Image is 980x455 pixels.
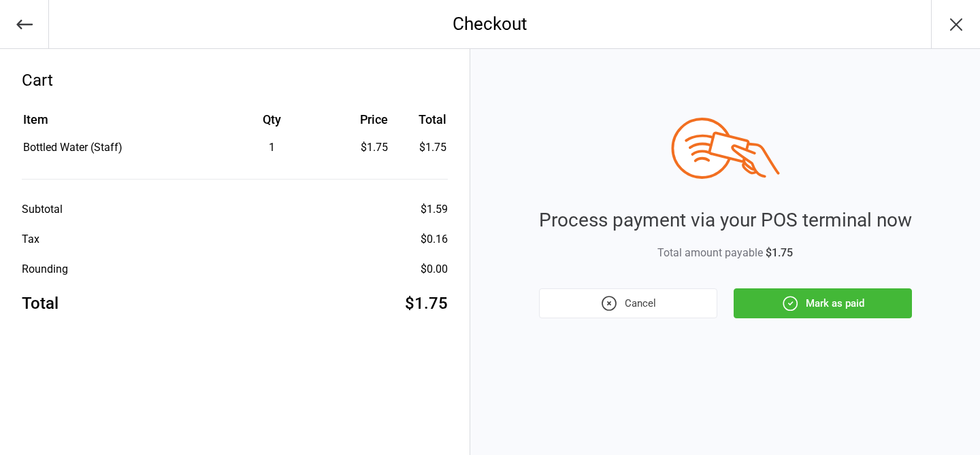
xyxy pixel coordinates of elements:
button: Mark as paid [734,288,912,318]
div: Total [22,291,59,316]
div: Rounding [22,261,68,277]
div: Tax [22,231,39,248]
div: Cart [22,68,448,92]
div: Process payment via your POS terminal now [539,206,912,235]
div: $0.00 [421,261,448,277]
div: Total amount payable [539,245,912,261]
div: Subtotal [22,201,63,218]
th: Qty [214,110,330,138]
td: $1.75 [393,139,446,156]
div: 1 [214,139,330,156]
div: $1.75 [331,139,388,156]
div: $1.59 [421,201,448,218]
span: Bottled Water (Staff) [23,141,122,154]
div: Price [331,110,388,129]
div: $0.16 [421,231,448,248]
span: $1.75 [766,246,793,259]
th: Total [393,110,446,138]
th: Item [23,110,212,138]
div: $1.75 [405,291,448,316]
button: Cancel [539,288,717,318]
